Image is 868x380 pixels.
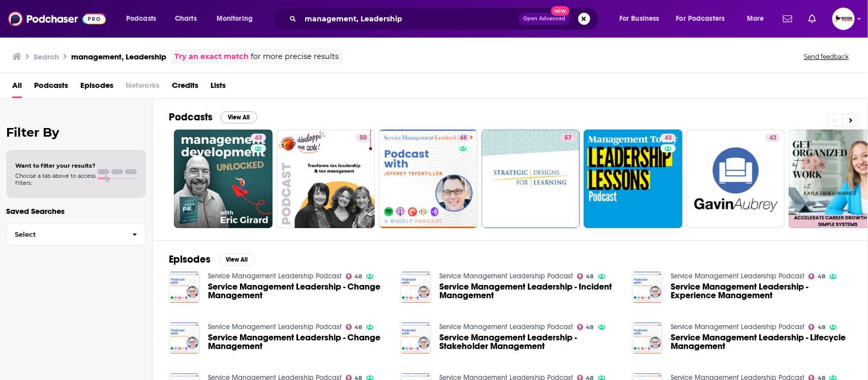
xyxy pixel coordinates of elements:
[208,323,342,331] a: Service Management Leadership Podcast
[809,273,825,279] a: 48
[439,272,573,280] a: Service Management Leadership Podcast
[221,111,257,123] button: View All
[301,11,519,27] input: Search podcasts, credits, & more...
[832,8,855,30] span: Logged in as BookLaunchers
[670,11,740,27] button: open menu
[671,282,851,300] a: Service Management Leadership - Experience Management
[832,8,855,30] img: User Profile
[34,77,68,98] a: Podcasts
[676,12,725,26] span: For Podcasters
[586,325,594,330] span: 48
[12,77,22,98] a: All
[832,8,855,30] button: Show profile menu
[586,274,594,279] span: 48
[765,134,781,142] a: 43
[747,12,764,26] span: More
[355,134,371,142] a: 50
[7,231,124,238] span: Select
[168,11,203,27] a: Charts
[400,323,431,354] img: Service Management Leadership - Stakeholder Management
[255,133,262,143] span: 43
[686,130,785,228] a: 43
[779,10,796,27] a: Show notifications dropdown
[818,325,825,330] span: 48
[175,12,197,26] span: Charts
[379,130,477,228] a: 48
[769,133,776,143] span: 43
[6,223,146,246] button: Select
[169,253,211,266] h2: Episodes
[439,323,573,331] a: Service Management Leadership Podcast
[560,134,576,142] a: 57
[564,133,572,143] span: 57
[439,333,620,351] a: Service Management Leadership - Stakeholder Management
[665,133,672,143] span: 43
[801,52,852,61] button: Send feedback
[71,52,166,61] h3: management, Leadership
[6,206,146,216] p: Saved Searches
[584,130,682,228] a: 43
[169,253,255,266] a: EpisodesView All
[119,11,169,27] button: open menu
[354,325,362,330] span: 48
[169,272,200,303] img: Service Management Leadership - Change Management
[208,272,342,280] a: Service Management Leadership Podcast
[169,111,257,123] a: PodcastsView All
[439,282,620,300] a: Service Management Leadership - Incident Management
[671,333,851,351] a: Service Management Leadership - Lifecycle Management
[174,51,249,62] a: Try an exact match
[277,130,375,228] a: 50
[34,52,59,61] h3: Search
[219,254,255,266] button: View All
[809,324,825,330] a: 48
[126,12,156,26] span: Podcasts
[523,16,565,21] span: Open Advanced
[354,274,362,279] span: 48
[169,323,200,354] img: Service Management Leadership - Change Management
[482,130,580,228] a: 57
[577,273,594,279] a: 48
[208,333,388,351] a: Service Management Leadership - Change Management
[208,282,388,300] a: Service Management Leadership - Change Management
[671,323,804,331] a: Service Management Leadership Podcast
[169,111,213,123] h2: Podcasts
[282,7,609,30] div: Search podcasts, credits, & more...
[15,172,96,186] span: Choose a tab above to access filters.
[217,12,253,26] span: Monitoring
[740,11,777,27] button: open menu
[632,323,663,354] img: Service Management Leadership - Lifecycle Management
[671,272,804,280] a: Service Management Leadership Podcast
[661,134,676,142] a: 43
[172,77,198,98] a: Credits
[174,130,273,228] a: 43
[460,133,467,143] span: 48
[612,11,672,27] button: open menu
[818,274,825,279] span: 48
[577,324,594,330] a: 48
[360,133,367,143] span: 50
[551,6,570,16] span: New
[632,272,663,303] img: Service Management Leadership - Experience Management
[8,9,106,28] img: Podchaser - Follow, Share and Rate Podcasts
[251,51,339,62] span: for more precise results
[80,77,113,98] a: Episodes
[346,273,363,279] a: 48
[15,162,96,169] span: Want to filter your results?
[519,13,570,25] button: Open AdvancedNew
[346,324,363,330] a: 48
